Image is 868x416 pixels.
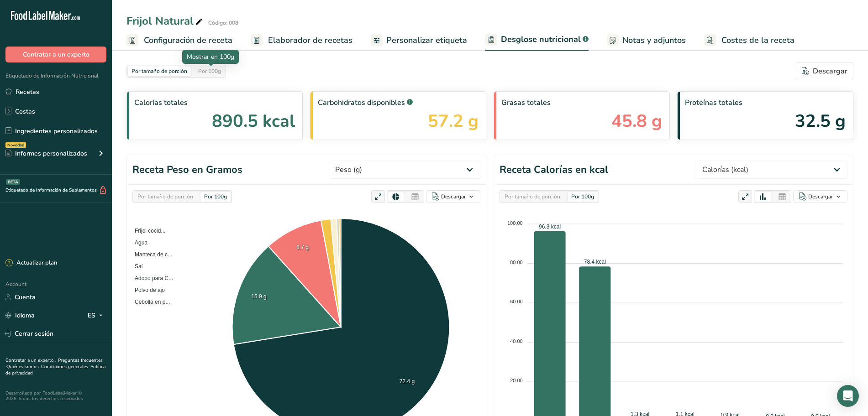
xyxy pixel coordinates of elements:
span: Desglose nutricional [501,33,581,46]
a: Personalizar etiqueta [371,30,467,51]
button: Descargar [426,190,480,203]
div: BETA [6,179,20,185]
tspan: 100.00 [507,220,523,226]
a: Condiciones generales . [41,364,90,370]
a: Costes de la receta [704,30,794,51]
div: Código: 008 [208,19,238,27]
span: Agua [128,239,147,246]
span: Cebolla en p... [128,299,170,305]
span: 890.5 kcal [212,108,295,134]
span: Frijol cocid... [128,228,165,234]
a: Desglose nutricional [485,29,589,51]
div: Desarrollado por FoodLabelMaker © 2025 Todos los derechos reservados [5,390,106,401]
span: Manteca de c... [128,251,172,258]
span: Personalizar etiqueta [386,34,467,47]
a: Idioma [5,307,35,323]
a: Preguntas frecuentes . [5,357,103,370]
span: Configuración de receta [144,34,232,47]
a: Elaborador de recetas [251,30,352,51]
button: Descargar [793,190,847,203]
button: Contratar a un experto [5,47,106,62]
tspan: 20.00 [510,378,523,383]
div: Frijol Natural [126,13,205,29]
div: Por tamaño de porción [501,192,564,202]
div: Descargar [441,192,466,201]
span: 32.5 g [795,108,846,134]
span: Grasas totales [501,97,662,108]
h1: Receta Calorías en kcal [500,162,608,177]
span: Costes de la receta [721,34,794,47]
div: ES [88,310,106,321]
button: Descargar [796,62,853,80]
div: Descargar [802,66,847,77]
div: Descargar [808,192,833,201]
a: Quiénes somos . [6,364,41,370]
span: Sal [128,263,142,270]
tspan: 40.00 [510,338,523,344]
tspan: 60.00 [510,299,523,304]
a: Configuración de receta [126,30,232,51]
div: Open Intercom Messenger [837,385,859,407]
div: Por 100g [568,192,598,202]
span: Notas y adjuntos [622,34,686,47]
div: Actualizar plan [5,259,57,268]
span: Adobo para C... [128,275,173,281]
span: Calorías totales [134,97,295,108]
span: Proteínas totales [685,97,846,108]
div: Por 100g [195,66,225,76]
span: Polvo de ajo [128,287,165,293]
div: Mostrar en 100g [187,52,234,62]
a: Política de privacidad [5,364,105,376]
span: 57.2 g [428,108,479,134]
div: Por 100g [200,192,231,202]
div: Novedad [5,142,26,148]
span: 45.8 g [611,108,662,134]
h1: Receta Peso en Gramos [132,162,242,177]
tspan: 80.00 [510,260,523,265]
span: Elaborador de recetas [268,34,352,47]
span: Carbohidratos disponibles [318,97,479,108]
a: Notas y adjuntos [607,30,686,51]
div: Por tamaño de porción [128,66,191,76]
div: Por tamaño de porción [134,192,197,202]
div: Informes personalizados [5,149,87,158]
a: Contratar a un experto . [5,357,56,364]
